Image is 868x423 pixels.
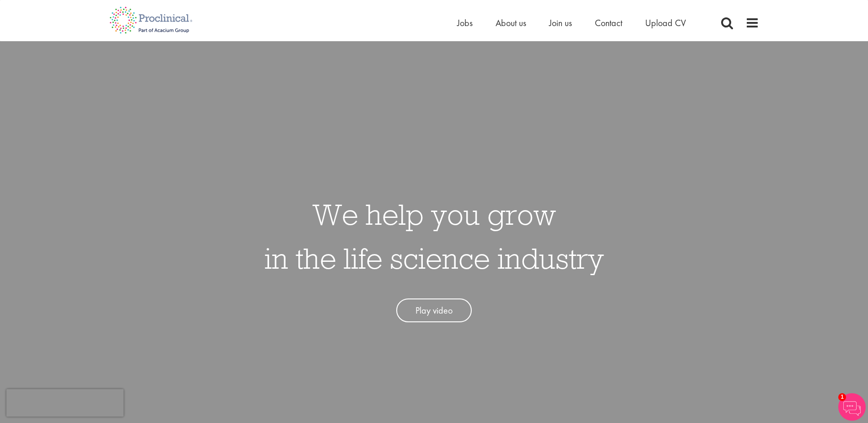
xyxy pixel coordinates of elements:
a: Jobs [457,17,473,29]
span: 1 [838,393,846,401]
a: Upload CV [645,17,686,29]
a: Join us [549,17,572,29]
img: Chatbot [838,393,866,421]
a: About us [496,17,526,29]
a: Play video [396,298,472,323]
a: Contact [595,17,622,29]
h1: We help you grow in the life science industry [264,192,604,280]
